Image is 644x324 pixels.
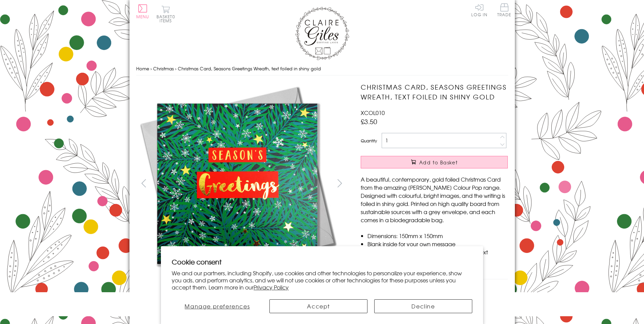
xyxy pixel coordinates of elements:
span: › [150,65,152,72]
span: Menu [136,14,149,20]
button: Accept [269,299,367,313]
span: Manage preferences [185,302,250,310]
nav: breadcrumbs [136,62,508,76]
li: Blank inside for your own message [367,240,508,248]
button: Add to Basket [361,156,508,168]
button: Basket0 items [157,5,175,23]
p: A beautiful, contemporary, gold foiled Christmas Card from the amazing [PERSON_NAME] Colour Pop r... [361,175,508,224]
span: XCOL010 [361,109,385,117]
h1: Christmas Card, Seasons Greetings Wreath, text foiled in shiny gold [361,82,508,102]
span: Trade [497,3,511,17]
a: Home [136,65,149,72]
li: Dimensions: 150mm x 150mm [367,232,508,240]
button: Menu [136,4,149,19]
span: 0 items [160,14,175,24]
img: Christmas Card, Seasons Greetings Wreath, text foiled in shiny gold [136,82,339,285]
span: £3.50 [361,117,377,126]
a: Trade [497,3,511,18]
h2: Cookie consent [172,257,472,267]
img: Claire Giles Greetings Cards [295,7,349,60]
a: Privacy Policy [254,283,289,291]
span: Add to Basket [419,159,458,166]
button: Decline [374,299,472,313]
img: Christmas Card, Seasons Greetings Wreath, text foiled in shiny gold [347,82,550,285]
a: Christmas [153,65,174,72]
span: Christmas Card, Seasons Greetings Wreath, text foiled in shiny gold [178,65,321,72]
label: Quantity [361,138,377,144]
button: Manage preferences [172,299,263,313]
button: next [332,176,347,191]
button: prev [136,176,151,191]
a: Log In [471,3,487,17]
p: We and our partners, including Shopify, use cookies and other technologies to personalize your ex... [172,270,472,291]
span: › [175,65,176,72]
